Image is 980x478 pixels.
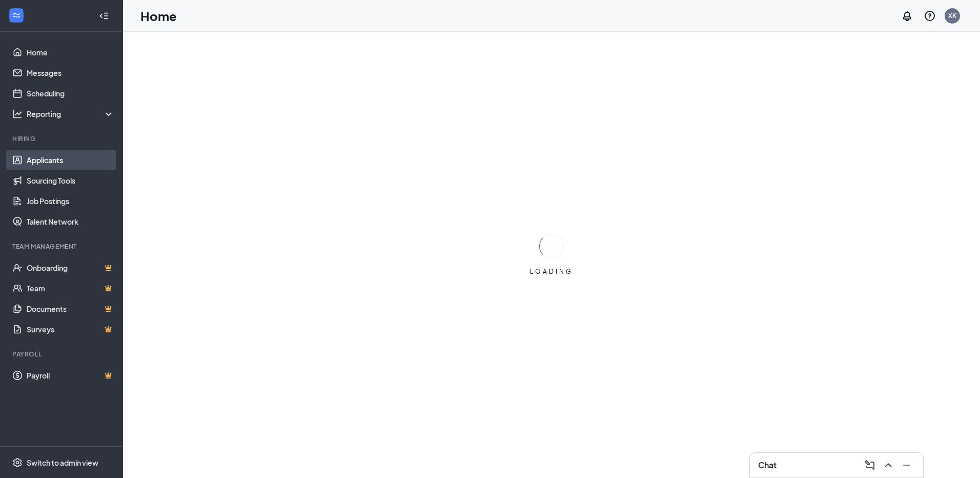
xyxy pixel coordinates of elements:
a: SurveysCrown [27,319,114,340]
svg: WorkstreamLogo [11,10,22,21]
div: XK [948,11,956,20]
a: PayrollCrown [27,365,114,386]
a: Job Postings [27,191,114,211]
div: LOADING [526,267,577,276]
a: Home [27,42,114,63]
div: Team Management [12,242,112,251]
a: Applicants [27,150,114,170]
h3: Chat [758,460,777,471]
div: Reporting [27,109,115,119]
svg: ChevronUp [882,459,894,471]
svg: Settings [12,457,23,468]
a: Scheduling [27,83,114,104]
h1: Home [140,7,177,25]
div: Hiring [12,134,112,143]
svg: Minimize [901,459,913,471]
svg: ComposeMessage [864,459,876,471]
button: Minimize [899,457,915,473]
a: Talent Network [27,211,114,232]
svg: Notifications [901,10,913,22]
button: ChevronUp [880,457,896,473]
a: OnboardingCrown [27,257,114,278]
button: ComposeMessage [862,457,878,473]
div: Switch to admin view [27,457,98,468]
a: Sourcing Tools [27,170,114,191]
svg: QuestionInfo [924,10,936,22]
a: DocumentsCrown [27,298,114,319]
svg: Collapse [99,11,109,21]
svg: Analysis [12,109,23,119]
div: Payroll [12,350,112,358]
a: TeamCrown [27,278,114,298]
a: Messages [27,63,114,83]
